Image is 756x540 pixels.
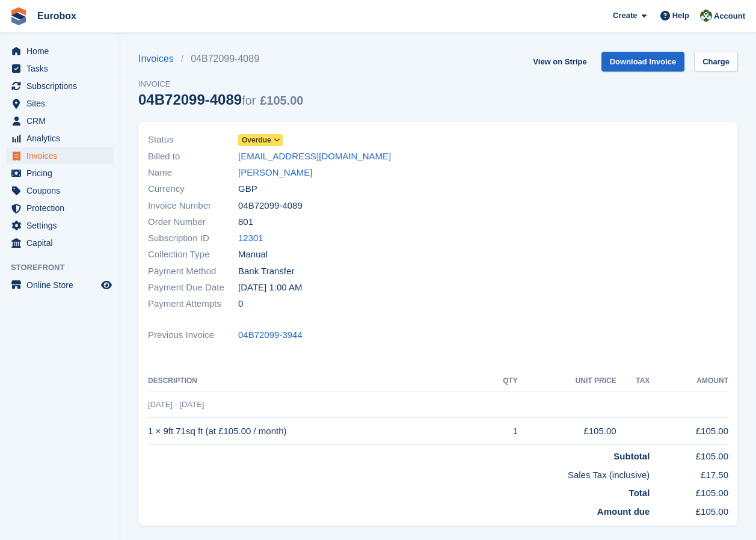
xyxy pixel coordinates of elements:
a: menu [6,60,114,77]
a: Overdue [238,133,283,147]
span: Settings [26,217,99,234]
a: menu [6,78,114,94]
a: menu [6,147,114,164]
span: Home [26,43,99,60]
span: Protection [26,200,99,216]
span: Payment Method [148,265,238,278]
span: Order Number [148,215,238,229]
span: Name [148,166,238,180]
a: [EMAIL_ADDRESS][DOMAIN_NAME] [238,150,391,164]
span: Overdue [242,135,271,146]
th: Unit Price [518,372,616,391]
th: Amount [650,372,728,391]
span: Subscriptions [26,78,99,94]
span: Online Store [26,277,99,293]
td: 1 × 9ft 71sq ft (at £105.00 / month) [148,418,482,445]
strong: Subtotal [613,451,650,461]
strong: Total [629,488,650,498]
a: Eurobox [32,6,81,26]
span: Collection Type [148,248,238,262]
span: Coupons [26,182,99,199]
a: 12301 [238,232,263,245]
span: Invoice [138,78,303,90]
div: 04B72099-4089 [138,91,303,108]
a: [PERSON_NAME] [238,166,312,180]
th: QTY [482,372,517,391]
a: Invoices [138,52,181,66]
span: Manual [238,248,268,262]
td: £105.00 [518,418,616,445]
span: Billed to [148,150,238,164]
span: Subscription ID [148,232,238,245]
span: Account [714,10,745,22]
td: £105.00 [650,500,728,519]
span: Create [613,10,637,22]
a: menu [6,112,114,129]
a: View on Stripe [528,52,591,72]
a: menu [6,43,114,60]
span: 0 [238,297,243,311]
td: £17.50 [650,464,728,482]
img: Lorna Russell [700,10,712,22]
a: Download Invoice [601,52,685,72]
span: for [242,94,256,107]
a: Preview store [99,278,114,292]
span: Capital [26,235,99,251]
span: Previous Invoice [148,328,238,342]
a: menu [6,235,114,251]
span: Analytics [26,130,99,147]
span: Payment Due Date [148,281,238,295]
span: 801 [238,215,253,229]
time: 2025-08-11 00:00:00 UTC [238,281,302,295]
a: menu [6,277,114,293]
a: menu [6,165,114,182]
span: Sites [26,95,99,112]
td: £105.00 [650,418,728,445]
a: menu [6,95,114,112]
td: £105.00 [650,445,728,464]
a: 04B72099-3944 [238,328,303,342]
span: Status [148,133,238,147]
span: Invoices [26,147,99,164]
span: Help [672,10,689,22]
strong: Amount due [597,506,650,517]
span: Currency [148,182,238,196]
span: [DATE] - [DATE] [148,400,204,409]
span: CRM [26,112,99,129]
th: Description [148,372,482,391]
td: 1 [482,418,517,445]
span: Payment Attempts [148,297,238,311]
span: Bank Transfer [238,265,294,278]
span: 04B72099-4089 [238,199,303,213]
nav: breadcrumbs [138,52,303,66]
a: menu [6,182,114,199]
a: menu [6,200,114,216]
td: £105.00 [650,482,728,500]
th: Tax [616,372,650,391]
span: Invoice Number [148,199,238,213]
a: menu [6,130,114,147]
span: £105.00 [260,94,303,107]
span: GBP [238,182,257,196]
td: Sales Tax (inclusive) [148,464,650,482]
a: Charge [694,52,738,72]
span: Storefront [11,262,120,274]
img: stora-icon-8386f47178a22dfd0bd8f6a31ec36ba5ce8667c1dd55bd0f319d3a0aa187defe.svg [10,7,28,25]
span: Pricing [26,165,99,182]
a: menu [6,217,114,234]
span: Tasks [26,60,99,77]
